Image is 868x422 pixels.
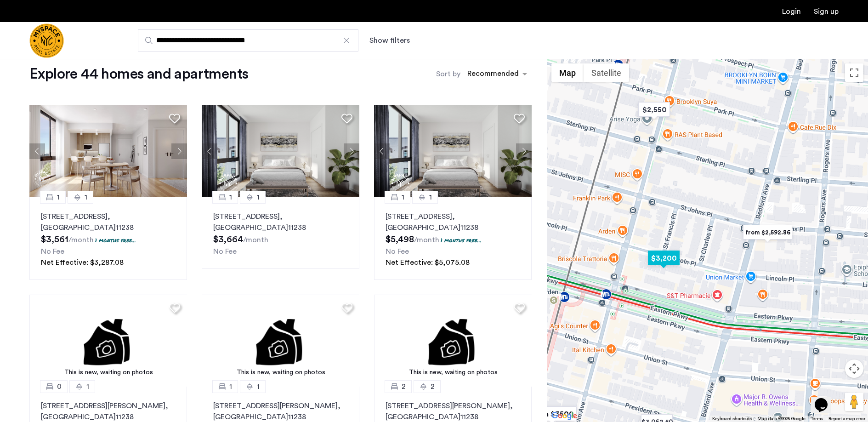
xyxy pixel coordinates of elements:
[402,381,406,392] span: 2
[57,192,60,203] span: 1
[85,192,87,203] span: 1
[202,197,359,269] a: 11[STREET_ADDRESS], [GEOGRAPHIC_DATA]11238No Fee
[29,295,187,387] img: 1.gif
[243,236,268,244] sub: /month
[379,368,528,377] div: This is new, waiting on photos
[68,236,94,244] sub: /month
[138,29,358,51] input: Apartment Search
[828,416,865,422] a: Report a map error
[202,143,217,159] button: Previous apartment
[551,63,584,82] button: Show street map
[344,143,359,159] button: Next apartment
[739,222,796,243] div: from $2,592.86
[429,192,432,203] span: 1
[229,192,232,203] span: 1
[29,65,248,83] h1: Explore 44 homes and apartments
[549,410,579,422] img: Google
[374,105,532,197] img: 1995_638575283973814116.png
[29,143,45,159] button: Previous apartment
[386,259,470,266] span: Net Effective: $5,075.08
[86,381,89,392] span: 1
[549,410,579,422] a: Open this area in Google Maps (opens a new window)
[374,197,532,280] a: 11[STREET_ADDRESS], [GEOGRAPHIC_DATA]112381 months free...No FeeNet Effective: $5,075.08
[229,381,232,392] span: 1
[584,63,629,82] button: Show satellite imagery
[516,143,532,159] button: Next apartment
[213,235,243,244] span: $3,664
[386,248,409,255] span: No Fee
[202,295,360,387] a: This is new, waiting on photos
[29,23,64,58] a: Cazamio Logo
[845,359,863,378] button: Map camera controls
[374,143,390,159] button: Previous apartment
[41,248,64,255] span: No Fee
[845,393,863,411] button: Drag Pegman onto the map to open Street View
[171,143,187,159] button: Next apartment
[644,248,683,268] div: $3,200
[845,63,863,82] button: Toggle fullscreen view
[41,259,124,266] span: Net Effective: $3,287.08
[257,192,260,203] span: 1
[386,211,520,233] p: [STREET_ADDRESS] 11238
[257,381,260,392] span: 1
[441,236,482,244] p: 1 months free...
[402,192,404,203] span: 1
[414,236,439,244] sub: /month
[374,295,532,387] img: 1.gif
[29,295,187,387] a: This is new, waiting on photos
[463,66,532,82] ng-select: sort-apartment
[41,235,68,244] span: $3,561
[436,68,460,80] label: Sort by
[811,385,840,413] iframe: chat widget
[369,35,410,46] button: Show or hide filters
[202,295,360,387] img: 1.gif
[466,68,519,81] div: Recommended
[29,23,64,58] img: logo
[374,295,532,387] a: This is new, waiting on photos
[202,105,360,197] img: 1995_638575283973814116.png
[41,211,176,233] p: [STREET_ADDRESS] 11238
[712,416,752,422] button: Keyboard shortcuts
[814,8,839,15] a: Registration
[29,105,187,197] img: 1995_638575283971134656.png
[811,416,823,422] a: Terms (opens in new tab)
[431,381,435,392] span: 2
[782,8,801,15] a: Login
[213,211,348,233] p: [STREET_ADDRESS] 11238
[206,368,355,377] div: This is new, waiting on photos
[635,99,674,120] div: $2,550
[757,416,806,421] span: Map data ©2025 Google
[29,197,187,280] a: 11[STREET_ADDRESS], [GEOGRAPHIC_DATA]112381 months free...No FeeNet Effective: $3,287.08
[386,235,414,244] span: $5,498
[95,236,136,244] p: 1 months free...
[34,368,183,377] div: This is new, waiting on photos
[57,381,62,392] span: 0
[213,248,237,255] span: No Fee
